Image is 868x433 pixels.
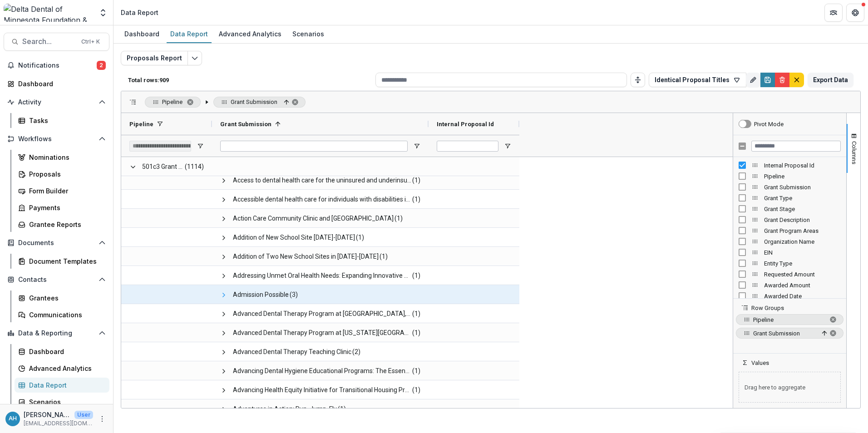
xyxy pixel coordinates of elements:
[733,269,846,280] div: Requested Amount Column
[233,343,351,361] span: Advanced Dental Therapy Teaching Clinic
[733,160,846,171] div: Internal Proposal Id Column
[15,113,109,128] a: Tasks
[504,143,511,150] button: Open Filter Menu
[764,184,841,191] span: Grant Submission
[352,343,360,361] span: (2)
[15,167,109,182] a: Proposals
[764,238,841,245] span: Organization Name
[79,37,102,47] div: Ctrl + K
[754,121,784,128] div: Pivot Mode
[15,394,109,409] a: Scenarios
[121,25,163,43] a: Dashboard
[74,411,93,419] p: User
[631,73,645,87] button: Toggle auto height
[121,27,163,40] div: Dashboard
[18,79,102,89] div: Dashboard
[15,254,109,269] a: Document Templates
[233,209,394,228] span: Action Care Community Clinic and [GEOGRAPHIC_DATA]
[437,121,494,128] span: Internal Proposal Id
[733,182,846,192] div: Grant Submission Column
[215,27,285,40] div: Advanced Analytics
[824,4,843,22] button: Partners
[24,410,71,419] p: [PERSON_NAME]
[733,225,846,236] div: Grant Program Areas Column
[128,77,372,84] p: Total rows: 909
[395,209,403,228] span: (1)
[97,413,108,424] button: More
[412,190,420,209] span: (1)
[29,380,102,390] div: Data Report
[129,121,153,128] span: Pipeline
[15,217,109,232] a: Grantee Reports
[29,347,102,356] div: Dashboard
[233,381,411,399] span: Advancing Health Equity Initiative for Transitional Housing Program Youth
[764,173,841,180] span: Pipeline
[846,4,864,22] button: Get Help
[764,249,841,256] span: EIN
[789,73,804,87] button: default
[437,141,498,152] input: Internal Proposal Id Filter Input
[145,97,201,108] span: Pipeline. Press ENTER to sort. Press DELETE to remove
[233,400,337,418] span: Adventures in Action: Run, Jump, Fly
[851,141,858,164] span: Columns
[97,4,109,22] button: Open entity switcher
[649,73,746,87] button: Identical Proposal Titles
[289,27,328,40] div: Scenarios
[733,203,846,214] div: Grant Stage Column
[15,378,109,393] a: Data Report
[215,25,285,43] a: Advanced Analytics
[290,285,298,304] span: (3)
[808,73,853,87] button: Export Data
[24,419,93,428] p: [EMAIL_ADDRESS][DOMAIN_NAME]
[233,247,379,266] span: Addition of Two New School Sites in [DATE]-[DATE]
[97,61,106,70] span: 2
[121,8,158,17] div: Data Report
[29,220,102,229] div: Grantee Reports
[233,228,355,247] span: Addition of New School Site [DATE]-[DATE]
[356,228,364,247] span: (1)
[185,157,204,176] span: (1114)
[412,362,420,380] span: (1)
[18,62,97,69] span: Notifications
[733,366,846,408] div: Values
[760,73,775,87] button: Save
[4,76,109,91] a: Dashboard
[197,143,204,150] button: Open Filter Menu
[4,4,93,22] img: Delta Dental of Minnesota Foundation & Community Giving logo
[22,37,76,46] span: Search...
[142,157,184,176] span: 501c3 Grant Application Workflow
[733,247,846,258] div: EIN Column
[4,272,109,287] button: Open Contacts
[29,203,102,212] div: Payments
[338,400,346,418] span: (1)
[764,227,841,234] span: Grant Program Areas
[18,276,95,284] span: Contacts
[764,271,841,278] span: Requested Amount
[764,260,841,267] span: Entity Type
[15,361,109,376] a: Advanced Analytics
[233,171,411,190] span: Access to dental health care for the uninsured and underinsured
[4,95,109,109] button: Open Activity
[220,141,408,152] input: Grant Submission Filter Input
[29,186,102,196] div: Form Builder
[4,132,109,146] button: Open Workflows
[764,206,841,212] span: Grant Stage
[775,73,789,87] button: Delete
[29,293,102,303] div: Grantees
[733,236,846,247] div: Organization Name Column
[751,359,769,366] span: Values
[4,326,109,340] button: Open Data & Reporting
[412,381,420,399] span: (1)
[733,192,846,203] div: Grant Type Column
[233,362,411,380] span: Advancing Dental Hygiene Educational Programs: The Essential Role of the Academic Advisor
[764,195,841,202] span: Grant Type
[18,98,95,106] span: Activity
[233,266,411,285] span: Addressing Unmet Oral Health Needs: Expanding Innovative Models of Oral Health Care and Education...
[751,305,784,311] span: Row Groups
[233,305,411,323] span: Advanced Dental Therapy Program at [GEOGRAPHIC_DATA], [GEOGRAPHIC_DATA]
[733,258,846,269] div: Entity Type Column
[4,236,109,250] button: Open Documents
[764,293,841,300] span: Awarded Date
[162,98,182,105] span: Pipeline
[29,364,102,373] div: Advanced Analytics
